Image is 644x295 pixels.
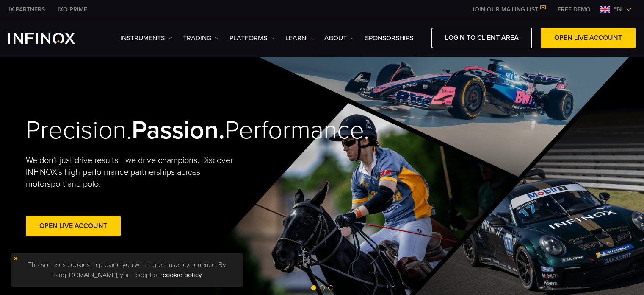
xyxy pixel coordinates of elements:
[324,33,354,43] a: ABOUT
[15,258,239,282] p: This site uses cookies to provide you with a great user experience. By using [DOMAIN_NAME], you a...
[8,33,95,44] a: INFINOX Logo
[541,28,636,48] a: OPEN LIVE ACCOUNT
[229,33,275,43] a: PLATFORMS
[320,285,325,290] span: Go to slide 2
[431,28,532,48] a: LOGIN TO CLIENT AREA
[132,115,225,146] strong: Passion.
[26,216,121,236] a: Open Live Account
[183,33,219,43] a: TRADING
[120,33,172,43] a: Instruments
[551,5,597,14] a: INFINOX MENU
[13,256,19,261] img: yellow close icon
[465,6,551,13] a: JOIN OUR MAILING LIST
[610,4,625,14] span: en
[51,5,94,14] a: INFINOX
[26,115,293,146] h2: Precision. Performance.
[2,5,51,14] a: INFINOX
[365,33,413,43] a: SPONSORSHIPS
[163,271,202,279] a: cookie policy
[328,285,333,290] span: Go to slide 3
[311,285,316,290] span: Go to slide 1
[285,33,314,43] a: Learn
[26,155,239,190] p: We don't just drive results—we drive champions. Discover INFINOX’s high-performance partnerships ...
